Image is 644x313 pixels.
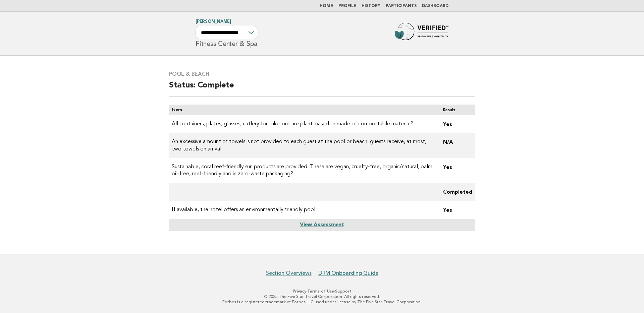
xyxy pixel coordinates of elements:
th: Result [438,105,475,115]
a: Support [335,289,352,294]
td: All containers, plates, glasses, cutlery for take-out are plant-based or made of compostable mate... [169,115,438,133]
td: Yes [438,201,475,219]
h2: Status: Complete [169,80,475,97]
th: Item [169,105,438,115]
a: Terms of Use [307,289,334,294]
a: Participants [386,4,417,8]
td: Completed [438,183,475,201]
td: Yes [438,158,475,183]
a: Dashboard [422,4,448,8]
a: View Assessment [300,222,344,228]
p: © 2025 The Five Star Travel Corporation. All rights reserved. [117,294,527,299]
td: If available, the hotel offers an environmentally friendly pool. [169,201,438,219]
a: [PERSON_NAME] [196,19,231,24]
a: Home [320,4,333,8]
a: Profile [338,4,356,8]
h1: Fitness Center & Spa [196,20,257,47]
p: Forbes is a registered trademark of Forbes LLC used under license by The Five Star Travel Corpora... [117,299,527,305]
td: Sustainable, coral reef-friendly sun products are provided. These are vegan, cruelty-free, organi... [169,158,438,183]
td: N/A [438,133,475,158]
a: DRM Onboarding Guide [318,270,378,276]
a: History [362,4,380,8]
img: Forbes Travel Guide [395,23,448,44]
td: Yes [438,115,475,133]
a: Section Overviews [266,270,312,276]
td: An excessive amount of towels is not provided to each guest at the pool or beach; guests receive,... [169,133,438,158]
h3: Pool & Beach [169,71,475,77]
p: · · [117,289,527,294]
a: Privacy [293,289,306,294]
